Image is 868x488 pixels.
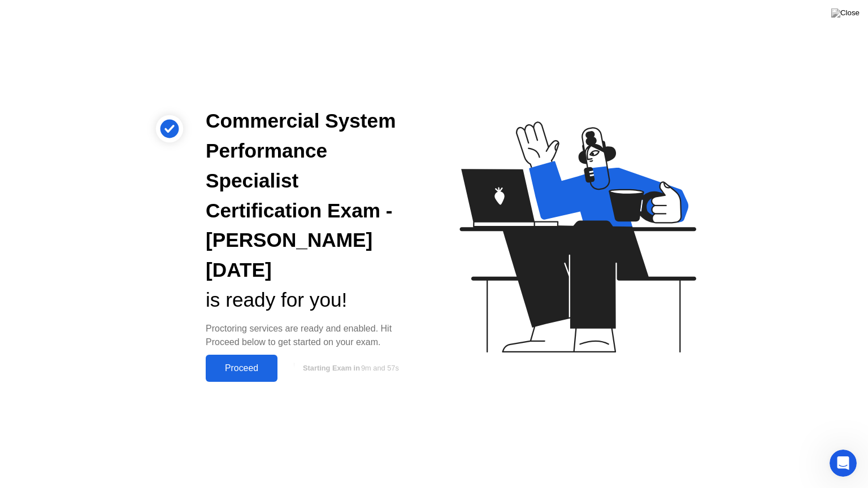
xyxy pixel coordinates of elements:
[283,358,416,379] button: Starting Exam in9m and 57s
[361,364,399,372] span: 9m and 57s
[340,5,361,26] button: Collapse window
[361,5,381,25] div: Close
[831,8,860,18] img: Close
[206,355,277,382] button: Proceed
[206,285,416,315] div: is ready for you!
[209,363,274,373] div: Proceed
[830,450,857,477] iframe: Intercom live chat
[7,5,29,26] button: go back
[206,106,416,285] div: Commercial System Performance Specialist Certification Exam - [PERSON_NAME] [DATE]
[206,322,416,349] div: Proctoring services are ready and enabled. Hit Proceed below to get started on your exam.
